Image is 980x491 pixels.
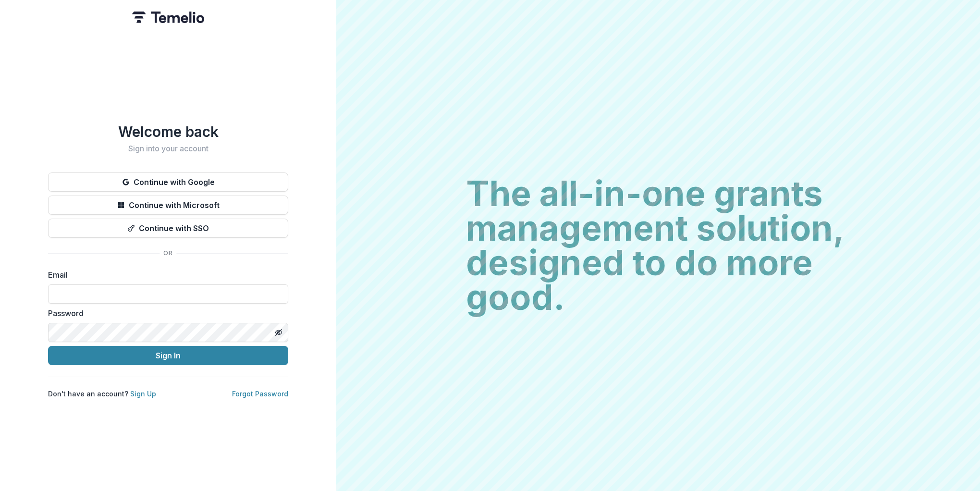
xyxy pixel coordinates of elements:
h1: Welcome back [48,123,288,140]
img: Temelio [132,12,204,23]
p: Don't have an account? [48,389,156,399]
button: Continue with Microsoft [48,196,288,215]
label: Password [48,307,282,319]
a: Sign Up [130,390,156,398]
button: Sign In [48,346,288,365]
a: Forgot Password [232,390,288,398]
button: Continue with Google [48,172,288,192]
button: Continue with SSO [48,219,288,238]
button: Toggle password visibility [271,325,286,340]
h2: Sign into your account [48,144,288,153]
label: Email [48,269,282,281]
